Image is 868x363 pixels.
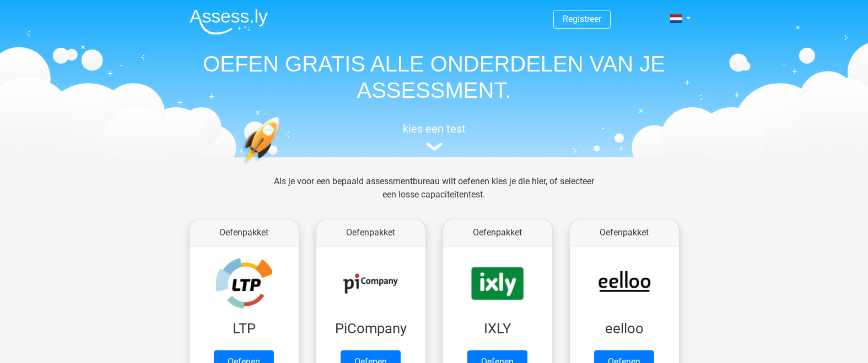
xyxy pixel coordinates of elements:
div: Als je voor een bepaald assessmentbureau wilt oefenen kies je die hier, of selecteer een losse ca... [265,175,603,215]
img: oefenen [241,117,322,216]
img: assessment [426,142,443,151]
a: kies een test [181,122,688,151]
a: Registreer [563,14,601,24]
h5: kies een test [181,122,688,135]
h1: OEFEN GRATIS ALLE ONDERDELEN VAN JE ASSESSMENT. [181,51,688,103]
img: Assessly [190,9,268,35]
